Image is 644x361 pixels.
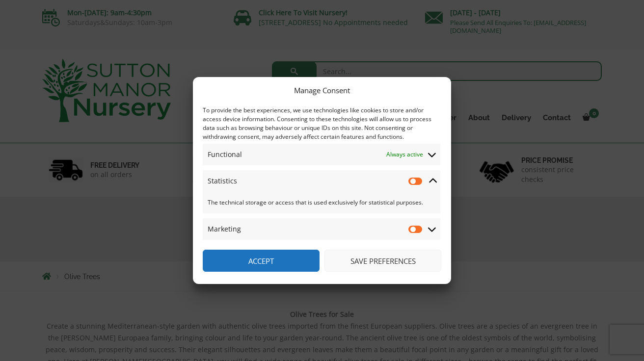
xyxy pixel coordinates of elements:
span: Always active [386,149,423,160]
span: Statistics [208,175,237,187]
button: Accept [203,250,320,272]
span: Marketing [208,223,241,235]
summary: Statistics [203,170,440,192]
div: Manage Consent [294,84,350,96]
button: Save preferences [324,250,441,272]
summary: Marketing [203,218,440,240]
span: Functional [208,149,242,160]
span: The technical storage or access that is used exclusively for statistical purposes. [208,197,435,208]
div: To provide the best experiences, we use technologies like cookies to store and/or access device i... [203,106,440,141]
summary: Functional Always active [203,144,440,165]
